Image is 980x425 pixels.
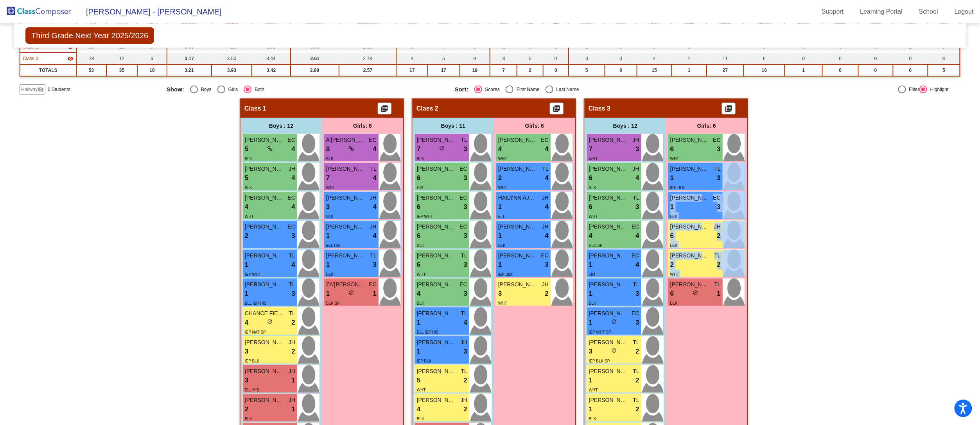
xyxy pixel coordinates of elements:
[589,330,611,334] span: IEP WHT SP
[464,202,467,212] span: 3
[589,289,592,299] span: 1
[252,53,291,64] td: 3.44
[417,202,420,212] span: 6
[722,103,736,114] button: Print Students Details
[498,173,502,183] span: 2
[498,243,506,248] span: BLK
[605,64,637,76] td: 0
[417,272,426,277] span: WHT
[545,289,549,299] span: 2
[589,346,592,357] span: 3
[717,202,721,212] span: 3
[589,318,592,328] span: 1
[498,202,502,212] span: 1
[670,202,674,212] span: 1
[545,144,549,154] span: 4
[633,338,639,346] span: TL
[137,53,167,64] td: 6
[245,223,284,231] span: [PERSON_NAME]
[670,136,709,144] span: [PERSON_NAME]
[245,186,252,190] span: BLK
[670,243,678,248] span: BLK
[373,173,377,183] span: 4
[637,64,671,76] td: 15
[464,346,467,357] span: 3
[212,53,252,64] td: 3.50
[670,144,674,154] span: 6
[714,165,721,173] span: TL
[707,53,744,64] td: 11
[252,64,291,76] td: 3.42
[245,280,284,289] span: [PERSON_NAME]
[785,53,822,64] td: 0
[854,5,909,18] a: Learning Portal
[589,194,628,202] span: [PERSON_NAME]
[245,144,248,154] span: 5
[693,290,698,295] span: do_not_disturb_alt
[464,231,467,241] span: 3
[670,280,709,289] span: [PERSON_NAME]
[552,105,562,116] mat-icon: picture_as_pdf
[633,280,639,289] span: TL
[267,319,273,324] span: do_not_disturb_alt
[167,86,449,93] mat-radio-group: Select an option
[288,194,295,202] span: EC
[245,309,284,318] span: CHANCE FIELDS
[816,5,850,18] a: Support
[245,346,248,357] span: 3
[553,86,579,93] div: Last Name
[167,53,212,64] td: 3.17
[292,173,295,183] span: 4
[636,260,639,270] span: 4
[326,214,334,219] span: BLK
[167,86,184,93] span: Show:
[498,165,537,173] span: [PERSON_NAME]
[76,53,106,64] td: 18
[326,231,330,241] span: 1
[460,165,467,173] span: EC
[288,223,295,231] span: EC
[858,64,893,76] td: 0
[288,136,295,144] span: EC
[632,223,639,231] span: EC
[589,165,628,173] span: [PERSON_NAME][DEMOGRAPHIC_DATA]
[498,136,537,144] span: [PERSON_NAME]
[542,165,549,173] span: TL
[326,272,334,277] span: BLK
[670,214,678,219] span: BLK
[636,289,639,299] span: 3
[373,202,377,212] span: 4
[636,144,639,154] span: 3
[289,309,295,318] span: TL
[542,194,549,202] span: JH
[245,194,284,202] span: [PERSON_NAME]
[326,144,330,154] span: 8
[326,280,365,289] span: ZA'[PERSON_NAME]
[670,165,709,173] span: [PERSON_NAME]
[490,64,517,76] td: 7
[291,64,339,76] td: 2.80
[417,346,420,357] span: 1
[636,231,639,241] span: 4
[67,55,74,62] mat-icon: visibility
[482,86,500,93] div: Scores
[245,157,252,161] span: BLK
[542,280,549,289] span: JH
[461,309,467,318] span: TL
[589,186,596,190] span: BLK
[460,280,467,289] span: EC
[498,186,507,190] span: WHT
[633,194,639,202] span: TL
[498,280,537,289] span: [PERSON_NAME]
[672,64,707,76] td: 1
[417,231,420,241] span: 6
[38,86,44,93] mat-icon: visibility_off
[633,165,639,173] span: JH
[517,64,543,76] td: 2
[326,186,335,190] span: WHT
[589,173,592,183] span: 6
[245,165,284,173] span: [PERSON_NAME]
[417,289,420,299] span: 4
[498,260,502,270] span: 1
[717,260,721,270] span: 2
